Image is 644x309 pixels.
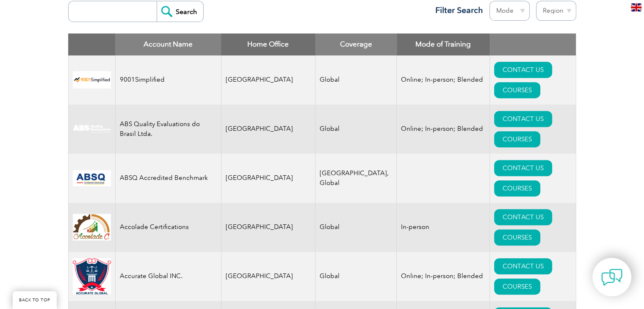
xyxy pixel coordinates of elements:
a: COURSES [494,82,540,98]
a: COURSES [494,229,540,246]
td: [GEOGRAPHIC_DATA] [221,252,315,301]
td: [GEOGRAPHIC_DATA] [221,154,315,203]
input: Search [157,1,203,22]
img: en [631,3,641,11]
td: Online; In-person; Blended [397,252,490,301]
td: Global [315,55,397,105]
td: Global [315,203,397,252]
th: Account Name: activate to sort column descending [115,33,221,55]
img: a034a1f6-3919-f011-998a-0022489685a1-logo.png [73,258,111,295]
a: COURSES [494,180,540,196]
td: [GEOGRAPHIC_DATA], Global [315,154,397,203]
td: Global [315,252,397,301]
a: BACK TO TOP [13,291,57,309]
a: CONTACT US [494,111,552,127]
td: In-person [397,203,490,252]
td: Online; In-person; Blended [397,105,490,154]
td: ABS Quality Evaluations do Brasil Ltda. [115,105,221,154]
td: [GEOGRAPHIC_DATA] [221,55,315,105]
a: COURSES [494,279,540,295]
img: contact-chat.png [601,267,622,288]
img: cc24547b-a6e0-e911-a812-000d3a795b83-logo.png [73,170,111,186]
th: Mode of Training: activate to sort column ascending [397,33,490,55]
a: CONTACT US [494,62,552,78]
td: Global [315,105,397,154]
h3: Filter Search [430,5,483,16]
th: Coverage: activate to sort column ascending [315,33,397,55]
a: CONTACT US [494,160,552,176]
th: Home Office: activate to sort column ascending [221,33,315,55]
img: 37c9c059-616f-eb11-a812-002248153038-logo.png [73,71,111,88]
a: COURSES [494,131,540,147]
a: CONTACT US [494,258,552,274]
td: 9001Simplified [115,55,221,105]
td: [GEOGRAPHIC_DATA] [221,203,315,252]
td: Online; In-person; Blended [397,55,490,105]
td: ABSQ Accredited Benchmark [115,154,221,203]
td: Accurate Global INC. [115,252,221,301]
img: c92924ac-d9bc-ea11-a814-000d3a79823d-logo.jpg [73,124,111,134]
th: : activate to sort column ascending [490,33,576,55]
td: Accolade Certifications [115,203,221,252]
a: CONTACT US [494,209,552,225]
img: 1a94dd1a-69dd-eb11-bacb-002248159486-logo.jpg [73,214,111,240]
td: [GEOGRAPHIC_DATA] [221,105,315,154]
